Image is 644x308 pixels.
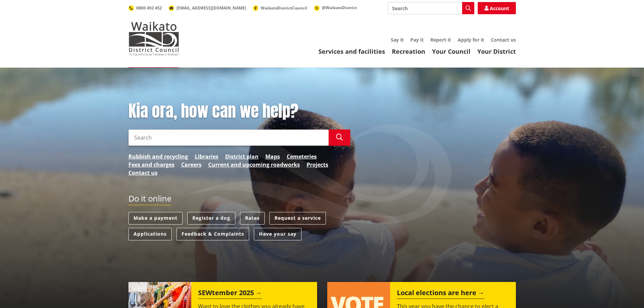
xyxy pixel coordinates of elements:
a: Cemeteries [287,152,317,161]
a: Rubbish and recycling [128,152,188,161]
a: Request a service [269,212,326,224]
span: WaikatoDistrictCouncil [261,5,307,11]
a: Pay it [410,37,424,43]
a: Careers [181,161,201,169]
h1: Kia ora, how can we help? [128,101,350,121]
a: Register a dog [187,212,235,224]
img: Waikato District Council - Te Kaunihera aa Takiwaa o Waikato [128,22,179,55]
a: @WaikatoDistrict [314,5,357,10]
a: Services and facilities [318,47,385,55]
a: Libraries [195,152,218,161]
a: District plan [225,152,259,161]
a: Fees and charges [128,161,174,169]
a: Contact us [128,169,158,177]
a: Say it [391,37,404,43]
a: Report it [430,37,451,43]
a: Have your say [254,228,302,240]
input: Search input [128,129,329,146]
a: Your Council [432,47,471,55]
a: Applications [128,228,172,240]
a: Rates [240,212,265,224]
a: Current and upcoming roadworks [208,161,300,169]
span: @WaikatoDistrict [322,5,357,10]
a: 0800 492 452 [128,5,162,11]
a: Projects [307,161,328,169]
a: Maps [265,152,280,161]
a: Recreation [392,47,425,55]
a: Make a payment [128,212,183,224]
a: Contact us [491,37,516,43]
span: [EMAIL_ADDRESS][DOMAIN_NAME] [176,5,246,11]
span: 0800 492 452 [136,5,162,11]
a: Your District [477,47,516,55]
a: Apply for it [458,37,484,43]
a: WaikatoDistrictCouncil [253,5,307,11]
a: Account [478,2,516,14]
a: [EMAIL_ADDRESS][DOMAIN_NAME] [169,5,246,11]
a: Feedback & Complaints [176,228,249,240]
h2: SEWtember 2025 [198,289,262,299]
h2: Do it online [128,194,171,206]
h2: Local elections are here [397,289,484,299]
input: Search input [388,2,474,14]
